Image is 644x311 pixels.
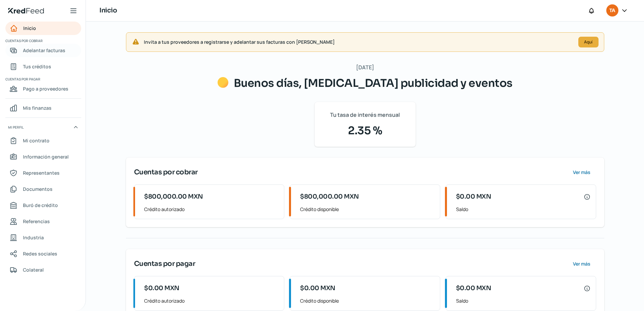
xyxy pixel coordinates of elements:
[23,217,50,226] span: Referencias
[5,60,81,73] a: Tus créditos
[23,24,36,32] span: Inicio
[5,166,81,180] a: Representantes
[356,63,374,72] span: [DATE]
[5,182,81,196] a: Documentos
[99,6,117,15] h1: Inicio
[8,124,24,130] span: Mi perfil
[23,185,53,193] span: Documentos
[456,205,590,213] span: Saldo
[300,284,335,293] span: $0.00 MXN
[134,259,195,269] span: Cuentas por pagar
[134,167,198,177] span: Cuentas por cobrar
[144,284,180,293] span: $0.00 MXN
[144,38,573,46] span: Invita a tus proveedores a registrarse y adelantar sus facturas con [PERSON_NAME]
[218,77,228,88] img: Saludos
[5,215,81,228] a: Referencias
[144,297,279,305] span: Crédito autorizado
[5,76,80,82] span: Cuentas por pagar
[5,38,80,44] span: Cuentas por cobrar
[456,297,590,305] span: Saldo
[23,249,57,258] span: Redes sociales
[5,82,81,96] a: Pago a proveedores
[23,169,60,177] span: Representantes
[23,152,69,161] span: Información general
[144,205,279,213] span: Crédito autorizado
[578,37,599,47] button: Aquí
[456,284,491,293] span: $0.00 MXN
[568,166,596,179] button: Ver más
[23,84,68,93] span: Pago a proveedores
[5,263,81,277] a: Colateral
[23,46,65,55] span: Adelantar facturas
[5,199,81,212] a: Buró de crédito
[584,40,592,44] span: Aquí
[23,104,52,112] span: Mis finanzas
[573,170,590,175] span: Ver más
[23,266,44,274] span: Colateral
[23,62,51,71] span: Tus créditos
[5,247,81,261] a: Redes sociales
[23,136,50,145] span: Mi contrato
[330,110,400,120] span: Tu tasa de interés mensual
[23,201,58,209] span: Buró de crédito
[456,192,491,201] span: $0.00 MXN
[300,192,359,201] span: $800,000.00 MXN
[568,257,596,271] button: Ver más
[23,233,44,242] span: Industria
[5,44,81,57] a: Adelantar facturas
[609,7,615,15] span: TA
[5,231,81,244] a: Industria
[5,22,81,35] a: Inicio
[323,123,408,139] span: 2.35 %
[144,192,203,201] span: $800,000.00 MXN
[5,101,81,115] a: Mis finanzas
[5,150,81,164] a: Información general
[5,134,81,147] a: Mi contrato
[300,205,434,213] span: Crédito disponible
[234,76,513,90] span: Buenos días, [MEDICAL_DATA] publicidad y eventos
[300,297,434,305] span: Crédito disponible
[573,262,590,266] span: Ver más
